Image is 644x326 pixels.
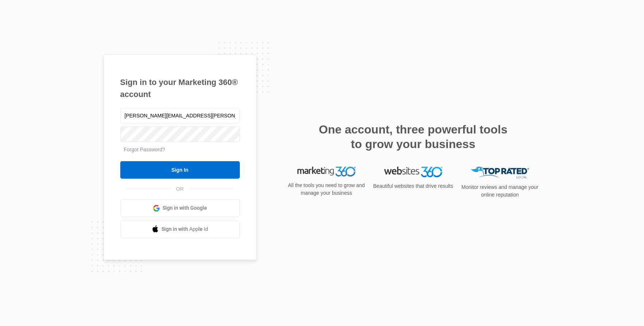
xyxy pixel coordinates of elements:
[459,183,541,199] p: Monitor reviews and manage your online reputation
[384,167,442,177] img: Websites 360
[372,182,454,190] p: Beautiful websites that drive results
[120,199,240,217] a: Sign in with Google
[163,204,207,212] span: Sign in with Google
[120,108,240,123] input: Email
[317,122,510,151] h2: One account, three powerful tools to grow your business
[124,147,165,152] a: Forgot Password?
[120,221,240,238] a: Sign in with Apple Id
[471,167,529,179] img: Top Rated Local
[120,76,240,100] h1: Sign in to your Marketing 360® account
[171,185,189,193] span: OR
[297,167,356,177] img: Marketing 360
[161,225,208,233] span: Sign in with Apple Id
[120,161,240,179] input: Sign In
[286,182,367,197] p: All the tools you need to grow and manage your business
